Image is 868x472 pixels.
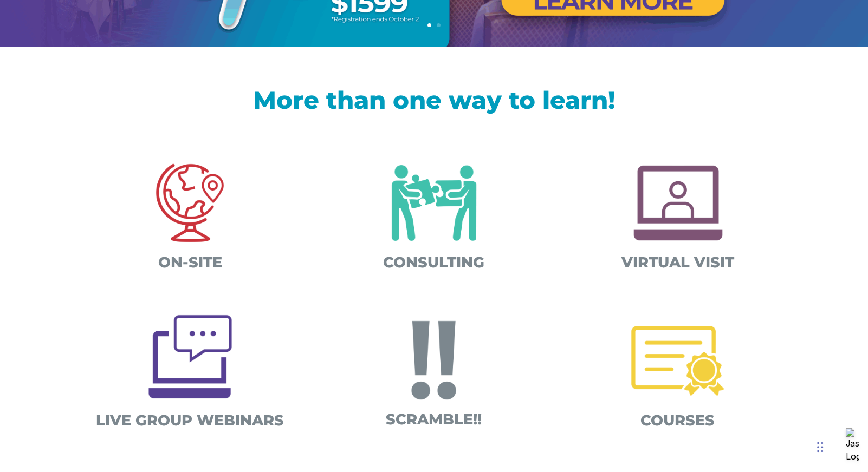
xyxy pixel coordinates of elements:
[87,88,781,117] h1: More than one way to learn!
[641,411,715,429] span: COURSES
[386,411,482,429] span: SCRAMBLE!!
[383,253,484,271] span: CONSULTING
[96,411,284,429] span: LIVE GROUP WEBINARS
[621,253,734,271] span: VIRTUAL VISIT
[621,304,735,417] img: Certifications
[685,355,868,472] iframe: Chat Widget
[817,431,824,463] div: Drag
[427,23,431,27] a: 1
[133,147,247,260] img: On-site
[437,23,441,27] a: 2
[158,253,222,271] span: ON-SITE
[378,147,491,260] img: Consulting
